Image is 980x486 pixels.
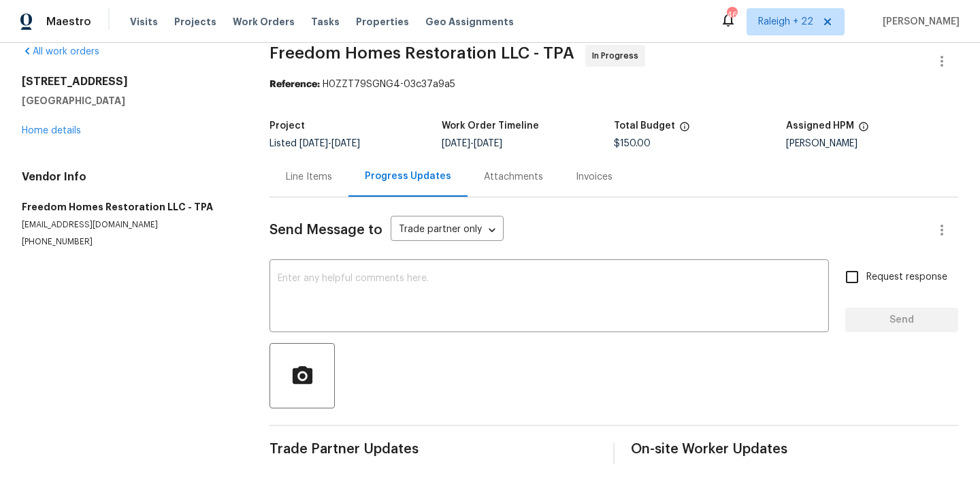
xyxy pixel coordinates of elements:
p: [PHONE_NUMBER] [22,236,237,248]
div: Invoices [576,170,612,184]
div: Progress Updates [365,169,451,183]
span: [PERSON_NAME] [877,15,960,29]
span: - [299,139,360,148]
div: Attachments [484,170,543,184]
span: Raleigh + 22 [758,15,813,29]
span: Request response [866,270,947,285]
a: Home details [22,126,81,135]
span: Work Orders [233,15,295,29]
p: [EMAIL_ADDRESS][DOMAIN_NAME] [22,219,237,231]
span: The total cost of line items that have been proposed by Opendoor. This sum includes line items th... [679,121,690,139]
span: $150.00 [614,139,651,148]
span: [DATE] [474,139,502,148]
h5: Total Budget [614,121,675,131]
div: H0ZZT79SGNG4-03c37a9a5 [269,78,958,91]
div: 462 [727,8,736,22]
span: Projects [174,15,216,29]
span: Send Message to [269,223,382,237]
span: On-site Worker Updates [631,442,958,456]
b: Reference: [269,80,320,89]
span: Listed [269,139,360,148]
h2: [STREET_ADDRESS] [22,75,237,88]
span: [DATE] [442,139,470,148]
div: [PERSON_NAME] [786,139,958,148]
span: The hpm assigned to this work order. [858,121,869,139]
h5: Assigned HPM [786,121,854,131]
span: - [442,139,502,148]
h5: [GEOGRAPHIC_DATA] [22,94,237,108]
span: Geo Assignments [425,15,514,29]
span: Tasks [311,17,340,27]
span: Trade Partner Updates [269,442,597,456]
span: [DATE] [331,139,360,148]
h4: Vendor Info [22,170,237,184]
h5: Freedom Homes Restoration LLC - TPA [22,200,237,214]
div: Trade partner only [391,219,504,242]
h5: Project [269,121,305,131]
span: Visits [130,15,158,29]
span: Properties [356,15,409,29]
span: Freedom Homes Restoration LLC - TPA [269,45,574,61]
span: Maestro [46,15,91,29]
a: All work orders [22,47,99,56]
div: Line Items [286,170,332,184]
span: In Progress [592,49,644,63]
h5: Work Order Timeline [442,121,539,131]
span: [DATE] [299,139,328,148]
